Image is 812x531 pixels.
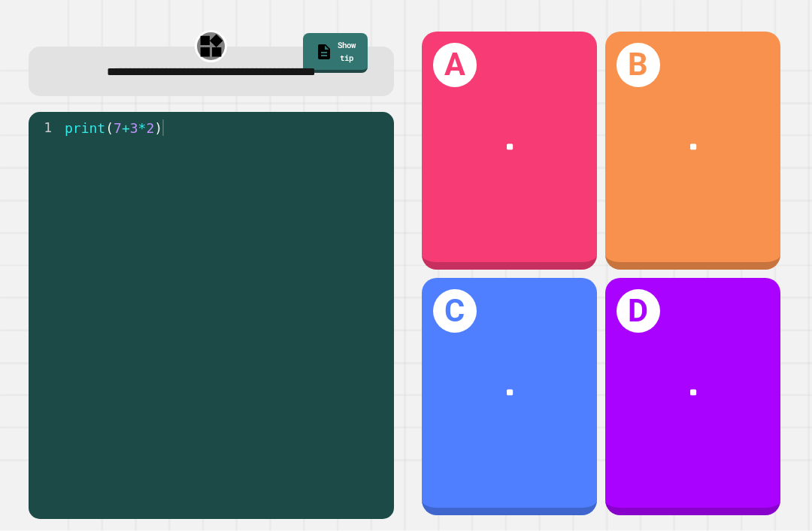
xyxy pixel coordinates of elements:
[433,43,477,86] h1: A
[617,43,660,86] h1: B
[617,289,660,333] h1: D
[29,119,62,136] div: 1
[433,289,477,333] h1: C
[303,33,368,74] a: Show tip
